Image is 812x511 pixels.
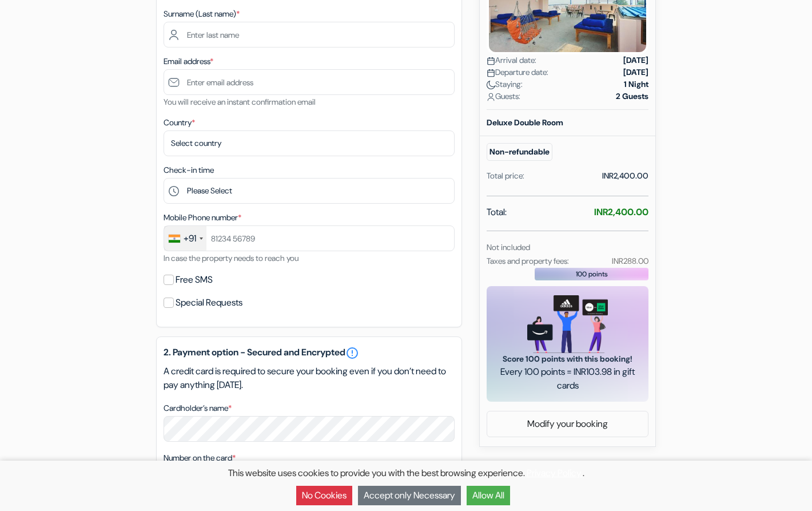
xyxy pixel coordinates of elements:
small: Non-refundable [487,143,552,161]
button: No Cookies [296,486,352,505]
b: Deluxe Double Room [487,117,563,128]
img: moon.svg [487,81,495,89]
button: Accept only Necessary [358,486,461,505]
span: Arrival date: [487,54,536,66]
div: +91 [184,232,196,245]
div: Total price: [487,170,524,182]
img: gift_card_hero_new.png [527,295,608,353]
strong: INR2,400.00 [594,206,648,218]
a: error_outline [345,346,359,360]
label: Special Requests [176,295,242,311]
small: Taxes and property fees: [487,256,569,266]
img: calendar.svg [487,69,495,77]
strong: [DATE] [623,66,648,78]
span: Staying: [487,78,523,90]
strong: 2 Guests [616,90,648,102]
small: INR288.00 [612,256,648,266]
span: 100 points [576,269,608,279]
input: Enter last name [164,22,455,47]
div: India (भारत): +91 [164,226,206,251]
label: Country [164,117,195,129]
strong: 1 Night [624,78,648,90]
input: 81234 56789 [164,225,455,251]
label: Check-in time [164,164,214,176]
label: Cardholder’s name [164,402,232,414]
span: Guests: [487,90,520,102]
span: Score 100 points with this booking! [500,353,635,365]
div: INR2,400.00 [602,170,648,182]
img: calendar.svg [487,57,495,65]
span: Every 100 points = INR103.98 in gift cards [500,365,635,393]
label: Number on the card [164,452,236,464]
p: A credit card is required to secure your booking even if you don’t need to pay anything [DATE]. [164,365,455,392]
button: Allow All [467,486,510,505]
label: Surname (Last name) [164,8,240,20]
a: Modify your booking [487,413,648,435]
small: In case the property needs to reach you [164,253,298,263]
span: Departure date: [487,66,548,78]
label: Mobile Phone number [164,212,241,224]
label: Free SMS [176,272,213,288]
h5: 2. Payment option - Secured and Encrypted [164,346,455,360]
span: Total: [487,205,507,219]
strong: [DATE] [623,54,648,66]
label: Email address [164,56,213,68]
a: Privacy Policy. [527,467,583,479]
img: user_icon.svg [487,93,495,101]
p: This website uses cookies to provide you with the best browsing experience. . [6,466,806,480]
small: Not included [487,242,530,252]
input: Enter email address [164,69,455,95]
small: You will receive an instant confirmation email [164,97,316,107]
